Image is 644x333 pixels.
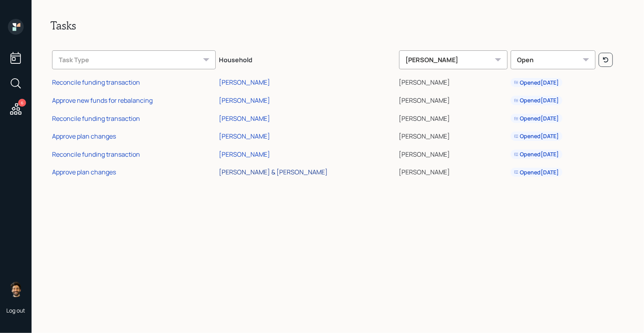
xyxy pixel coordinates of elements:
div: [PERSON_NAME] [399,50,508,69]
div: Opened [DATE] [514,96,559,104]
div: 6 [18,99,26,107]
div: Open [511,50,596,69]
div: Opened [DATE] [514,115,559,122]
div: Opened [DATE] [514,79,559,87]
td: [PERSON_NAME] [398,108,509,126]
div: Approve plan changes [52,132,116,141]
div: Reconcile funding transaction [52,114,140,123]
div: Reconcile funding transaction [52,78,140,87]
div: [PERSON_NAME] [219,132,270,141]
td: [PERSON_NAME] [398,90,509,108]
h2: Tasks [50,19,625,32]
td: [PERSON_NAME] [398,126,509,144]
div: Task Type [52,50,216,69]
div: [PERSON_NAME] [219,96,270,105]
th: Household [217,45,398,72]
div: Opened [DATE] [514,132,559,140]
div: Opened [DATE] [514,168,559,176]
div: Opened [DATE] [514,150,559,158]
td: [PERSON_NAME] [398,72,509,91]
div: [PERSON_NAME] [219,114,270,123]
td: [PERSON_NAME] [398,144,509,162]
div: [PERSON_NAME] [219,150,270,159]
div: Approve new funds for rebalancing [52,96,153,105]
div: [PERSON_NAME] [219,78,270,87]
td: [PERSON_NAME] [398,162,509,180]
div: Approve plan changes [52,168,116,176]
div: [PERSON_NAME] & [PERSON_NAME] [219,168,328,176]
div: Log out [6,307,25,314]
div: Reconcile funding transaction [52,150,140,159]
img: eric-schwartz-headshot.png [8,281,24,297]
